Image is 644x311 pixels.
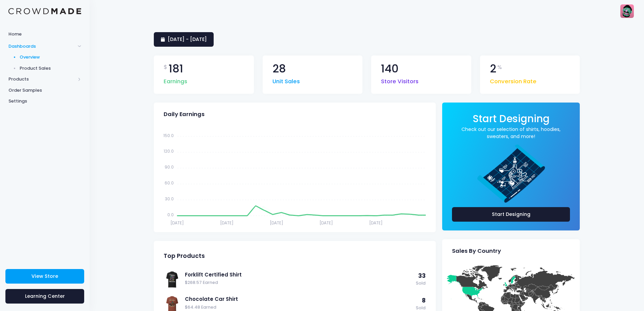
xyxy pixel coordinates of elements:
tspan: 30.0 [165,196,174,202]
span: 140 [381,63,399,74]
span: [DATE] - [DATE] [168,36,207,43]
a: View Store [5,269,84,284]
span: Daily Earnings [164,111,205,118]
span: Learning Center [25,293,65,299]
tspan: [DATE] [369,220,383,225]
tspan: 90.0 [165,164,174,170]
span: 181 [169,63,183,74]
a: Chocolate Car Shirt [185,295,412,303]
span: 2 [490,63,496,74]
span: Settings [8,98,81,105]
span: 28 [272,63,286,74]
tspan: 60.0 [165,180,174,186]
span: Conversion Rate [490,74,536,86]
span: Store Visitors [381,74,419,86]
span: View Store [31,273,58,280]
span: 33 [418,272,426,280]
tspan: 0.0 [167,212,174,218]
a: Learning Center [5,289,84,304]
span: Products [8,76,75,83]
img: Logo [8,8,81,15]
a: Check out our selection of shirts, hoodies, sweaters, and more! [452,126,570,140]
span: 8 [422,296,426,305]
span: Product Sales [20,65,81,72]
span: $268.57 Earned [185,280,412,286]
tspan: [DATE] [220,220,234,225]
span: $ [164,63,167,71]
tspan: [DATE] [319,220,333,225]
span: $64.48 Earned [185,304,412,311]
span: Unit Sales [272,74,300,86]
tspan: [DATE] [170,220,184,225]
img: User [620,4,634,18]
span: Earnings [164,74,187,86]
tspan: [DATE] [270,220,283,225]
tspan: 150.0 [163,132,174,138]
span: Sales By Country [452,248,501,254]
a: Start Designing [473,117,550,124]
span: Sold [416,280,426,287]
tspan: 120.0 [164,148,174,154]
a: Forklift Certified Shirt [185,271,412,279]
span: Home [8,31,81,38]
a: Start Designing [452,207,570,222]
span: Overview [20,54,81,61]
span: Top Products [164,252,205,260]
span: % [497,63,502,71]
a: [DATE] - [DATE] [154,32,214,47]
span: Dashboards [8,43,75,50]
span: Start Designing [473,112,550,126]
span: Order Samples [8,87,81,94]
